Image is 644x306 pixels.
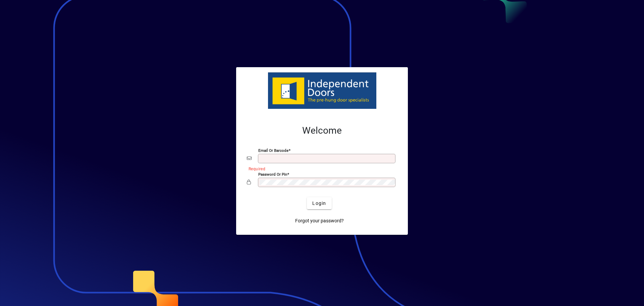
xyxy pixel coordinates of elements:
button: Login [307,197,331,209]
mat-error: Required [249,165,392,172]
span: Forgot your password? [295,217,344,224]
mat-label: Email or Barcode [258,148,288,153]
a: Forgot your password? [292,215,346,227]
mat-label: Password or Pin [258,172,287,177]
h2: Welcome [247,125,397,136]
span: Login [312,200,326,207]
